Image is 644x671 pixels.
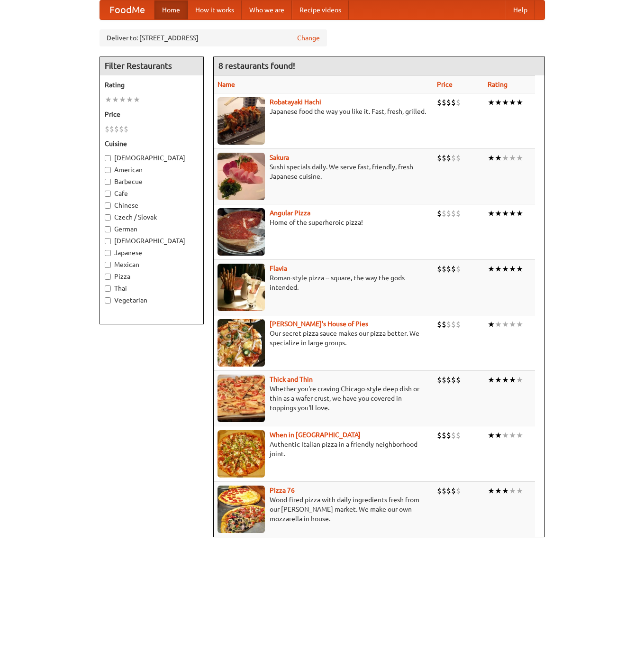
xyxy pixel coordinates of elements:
a: Name [218,81,235,88]
li: $ [437,486,442,496]
label: Mexican [105,260,199,269]
li: ★ [502,430,509,441]
a: Who we are [242,0,292,19]
a: FoodMe [100,0,154,19]
img: wheninrome.jpg [218,430,265,478]
li: $ [442,375,446,385]
li: $ [442,319,446,330]
li: $ [124,124,128,134]
li: $ [442,97,446,108]
p: Japanese food the way you like it. Fast, fresh, grilled. [218,107,430,116]
b: When in [GEOGRAPHIC_DATA] [270,431,361,439]
a: Help [506,0,535,19]
li: $ [456,375,461,385]
li: ★ [495,264,502,274]
h4: Filter Restaurants [100,56,203,75]
a: Change [297,33,320,43]
li: $ [446,208,451,219]
li: ★ [495,486,502,496]
a: Price [437,81,453,88]
li: $ [446,319,451,330]
input: Chinese [105,202,111,209]
li: ★ [495,208,502,219]
li: $ [451,319,456,330]
li: ★ [516,430,523,441]
label: Vegetarian [105,295,199,305]
label: Cafe [105,189,199,198]
b: Flavia [270,265,287,272]
a: Pizza 76 [270,487,295,494]
li: $ [456,153,461,163]
li: ★ [516,319,523,330]
li: $ [451,264,456,274]
img: thick.jpg [218,375,265,422]
li: $ [446,486,451,496]
a: How it works [188,0,242,19]
p: Wood-fired pizza with daily ingredients fresh from our [PERSON_NAME] market. We make our own mozz... [218,495,430,524]
a: Robatayaki Hachi [270,98,321,106]
ng-pluralize: 8 restaurants found! [218,61,295,70]
p: Roman-style pizza -- square, the way the gods intended. [218,273,430,292]
input: [DEMOGRAPHIC_DATA] [105,155,111,161]
h5: Price [105,110,199,119]
label: Barbecue [105,177,199,186]
img: sakura.jpg [218,153,265,200]
a: [PERSON_NAME]'s House of Pies [270,320,368,328]
li: ★ [516,153,523,163]
label: Czech / Slovak [105,212,199,222]
input: [DEMOGRAPHIC_DATA] [105,238,111,244]
li: ★ [509,430,516,441]
b: Sakura [270,154,289,161]
li: ★ [502,97,509,108]
li: $ [456,264,461,274]
li: ★ [112,94,119,105]
li: ★ [509,208,516,219]
label: Japanese [105,248,199,257]
h5: Rating [105,80,199,90]
li: ★ [488,375,495,385]
input: Thai [105,285,111,292]
li: $ [446,430,451,441]
li: ★ [502,208,509,219]
li: $ [114,124,119,134]
li: $ [451,486,456,496]
li: $ [451,375,456,385]
h5: Cuisine [105,139,199,148]
label: [DEMOGRAPHIC_DATA] [105,153,199,163]
li: $ [119,124,124,134]
li: ★ [495,319,502,330]
img: flavia.jpg [218,264,265,311]
li: ★ [495,97,502,108]
li: $ [446,153,451,163]
li: ★ [126,94,133,105]
li: $ [442,430,446,441]
li: $ [456,319,461,330]
li: ★ [105,94,112,105]
p: Whether you're craving Chicago-style deep dish or thin as a wafer crust, we have you covered in t... [218,384,430,413]
li: $ [456,208,461,219]
li: $ [456,486,461,496]
li: ★ [495,375,502,385]
li: $ [442,264,446,274]
p: Authentic Italian pizza in a friendly neighborhood joint. [218,440,430,459]
p: Our secret pizza sauce makes our pizza better. We specialize in large groups. [218,329,430,348]
label: [DEMOGRAPHIC_DATA] [105,236,199,246]
li: ★ [502,264,509,274]
label: Chinese [105,201,199,210]
li: ★ [502,319,509,330]
li: $ [437,153,442,163]
li: $ [437,375,442,385]
li: ★ [509,486,516,496]
li: ★ [488,430,495,441]
li: ★ [488,153,495,163]
li: ★ [133,94,140,105]
li: ★ [516,97,523,108]
b: Thick and Thin [270,376,313,383]
li: ★ [495,153,502,163]
input: Mexican [105,262,111,268]
li: $ [437,430,442,441]
li: $ [451,208,456,219]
